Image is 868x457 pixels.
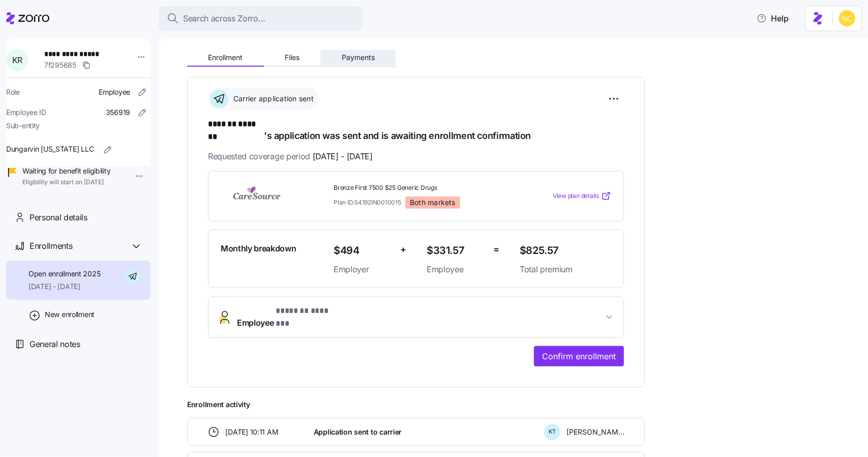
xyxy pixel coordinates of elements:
[29,211,87,224] span: Personal details
[285,54,300,61] span: Files
[334,198,401,207] span: Plan ID: 54192IN0010015
[183,12,265,25] span: Search across Zorro...
[520,263,611,276] span: Total premium
[12,56,22,64] span: K R
[427,263,485,276] span: Employee
[334,242,392,259] span: $494
[28,281,100,292] span: [DATE] - [DATE]
[410,198,456,207] span: Both markets
[208,54,243,61] span: Enrollment
[334,263,392,276] span: Employer
[749,8,797,28] button: Help
[208,118,624,142] h1: 's application was sent and is awaiting enrollment confirmation
[237,305,336,329] span: Employee
[226,427,279,437] span: [DATE] 10:11 AM
[6,144,94,154] span: Dungarvin [US_STATE] LLC
[342,54,375,61] span: Payments
[6,87,20,97] span: Role
[6,107,46,118] span: Employee ID
[549,429,556,435] span: K T
[427,242,485,259] span: $331.57
[22,166,110,176] span: Waiting for benefit eligibility
[221,184,294,208] img: CareSource
[314,427,402,437] span: Application sent to carrier
[99,87,130,97] span: Employee
[187,399,645,410] span: Enrollment activity
[313,150,373,163] span: [DATE] - [DATE]
[44,60,76,70] span: 7f295685
[208,150,373,163] span: Requested coverage period
[6,121,40,131] span: Sub-entity
[28,269,100,279] span: Open enrollment 2025
[520,242,611,259] span: $825.57
[553,191,611,201] a: View plan details
[534,346,624,366] button: Confirm enrollment
[45,309,95,320] span: New enrollment
[29,240,72,252] span: Enrollments
[757,12,789,24] span: Help
[29,338,80,351] span: General notes
[334,184,512,192] span: Bronze First 7500 $25 Generic Drugs
[400,242,406,257] span: +
[221,242,296,255] span: Monthly breakdown
[493,242,499,257] span: =
[159,6,362,31] button: Search across Zorro...
[839,10,855,26] img: e03b911e832a6112bf72643c5874f8d8
[566,427,624,437] span: [PERSON_NAME]
[542,350,616,362] span: Confirm enrollment
[106,107,130,118] span: 356919
[553,191,599,201] span: View plan details
[22,178,110,187] span: Eligibility will start on [DATE]
[230,94,314,104] span: Carrier application sent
